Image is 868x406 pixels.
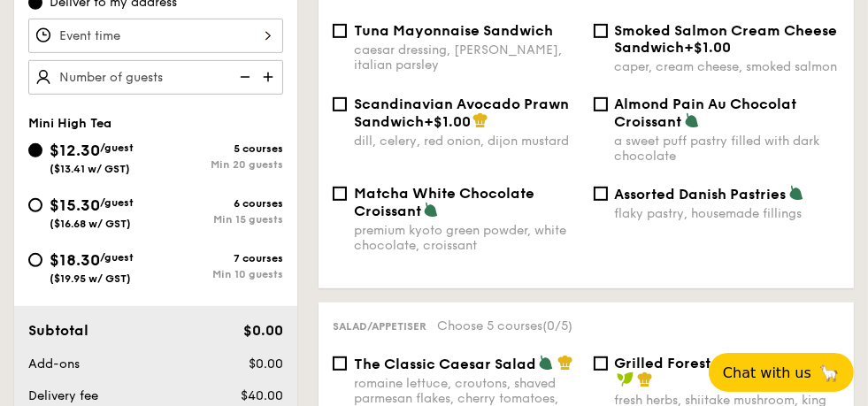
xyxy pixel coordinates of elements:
[28,356,80,372] span: Add-ons
[50,272,131,285] span: ($19.95 w/ GST)
[354,42,580,73] div: caesar dressing, [PERSON_NAME], italian parsley
[354,96,569,130] span: Scandinavian Avocado Prawn Sandwich
[28,143,42,157] input: $12.30/guest($13.41 w/ GST)5 coursesMin 20 guests
[637,372,653,387] img: icon-chef-hat.a58ddaea.svg
[249,356,283,372] span: $0.00
[100,196,134,209] span: /guest
[100,251,134,264] span: /guest
[241,388,283,403] span: $40.00
[615,96,797,130] span: Almond Pain Au Chocolat Croissant
[100,142,134,154] span: /guest
[156,197,283,210] div: 6 courses
[538,355,554,371] img: icon-vegetarian.fe4039eb.svg
[615,355,833,372] span: Grilled Forest Mushroom Salad
[354,134,580,149] div: dill, celery, red onion, dijon mustard
[685,39,732,56] span: +$1.00
[50,195,100,215] span: $15.30
[333,320,426,333] span: Salad/Appetiser
[615,134,841,164] div: a sweet puff pastry filled with dark chocolate
[156,142,283,155] div: 5 courses
[615,186,787,203] span: Assorted Danish Pastries
[423,202,439,218] img: icon-vegetarian.fe4039eb.svg
[684,112,700,128] img: icon-vegetarian.fe4039eb.svg
[333,24,347,38] input: Tuna Mayonnaise Sandwichcaesar dressing, [PERSON_NAME], italian parsley
[542,318,572,333] span: (0/5)
[257,60,283,94] img: icon-add.58712e84.svg
[243,322,283,339] span: $0.00
[818,363,840,383] span: 🦙
[28,60,283,95] input: Number of guests
[50,218,131,230] span: ($16.68 w/ GST)
[594,24,608,38] input: Smoked Salmon Cream Cheese Sandwich+$1.00caper, cream cheese, smoked salmon
[437,318,572,333] span: Choose 5 courses
[50,163,130,175] span: ($13.41 w/ GST)
[28,198,42,212] input: $15.30/guest($16.68 w/ GST)6 coursesMin 15 guests
[28,253,42,267] input: $18.30/guest($19.95 w/ GST)7 coursesMin 10 guests
[354,22,553,39] span: Tuna Mayonnaise Sandwich
[594,97,608,111] input: Almond Pain Au Chocolat Croissanta sweet puff pastry filled with dark chocolate
[723,364,811,381] span: Chat with us
[615,59,841,74] div: caper, cream cheese, smoked salmon
[354,356,536,372] span: The Classic Caesar Salad
[156,252,283,264] div: 7 courses
[230,60,257,94] img: icon-reduce.1d2dbef1.svg
[354,223,580,253] div: premium kyoto green powder, white chocolate, croissant
[333,187,347,201] input: Matcha White Chocolate Croissantpremium kyoto green powder, white chocolate, croissant
[156,268,283,280] div: Min 10 guests
[28,19,283,53] input: Event time
[28,116,111,131] span: Mini High Tea
[594,187,608,201] input: Assorted Danish Pastriesflaky pastry, housemade fillings
[50,250,100,270] span: $18.30
[333,356,347,371] input: The Classic Caesar Saladromaine lettuce, croutons, shaved parmesan flakes, cherry tomatoes, house...
[156,213,283,226] div: Min 15 guests
[333,97,347,111] input: Scandinavian Avocado Prawn Sandwich+$1.00dill, celery, red onion, dijon mustard
[50,141,100,160] span: $12.30
[788,185,804,201] img: icon-vegetarian.fe4039eb.svg
[617,372,634,387] img: icon-vegan.f8ff3823.svg
[28,322,88,339] span: Subtotal
[156,158,283,171] div: Min 20 guests
[472,112,488,128] img: icon-chef-hat.a58ddaea.svg
[354,185,534,219] span: Matcha White Chocolate Croissant
[615,22,838,56] span: Smoked Salmon Cream Cheese Sandwich
[557,355,573,371] img: icon-chef-hat.a58ddaea.svg
[709,353,854,392] button: Chat with us🦙
[28,388,98,403] span: Delivery fee
[615,206,841,221] div: flaky pastry, housemade fillings
[594,356,608,371] input: Grilled Forest Mushroom Saladfresh herbs, shiitake mushroom, king oyster, balsamic dressing
[424,113,471,130] span: +$1.00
